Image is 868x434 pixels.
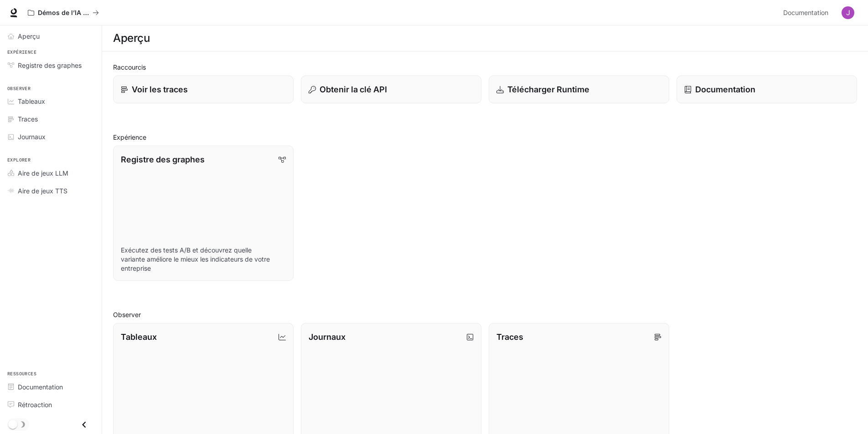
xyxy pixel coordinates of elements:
span: Rétroaction [18,400,52,409]
span: Registre des graphes [18,61,82,70]
span: Basculement du mode sombre [8,419,17,429]
span: Documentation [18,382,63,392]
p: Traces [496,331,523,343]
p: Documentation [695,83,755,96]
p: Télécharger Runtime [507,83,589,96]
h2: Raccourcis [113,62,857,72]
a: Documentation [4,379,98,395]
span: Aire de jeux TTS [18,186,67,196]
a: Traces [4,111,98,127]
p: Registre des graphes [121,153,205,166]
a: Voir les traces [113,76,294,103]
a: Tableaux [4,93,98,109]
h2: Observer [113,310,857,319]
p: Journaux [309,331,346,343]
p: Démos de l’IA dans le monde [38,9,89,17]
button: Tous les espaces de travail [24,4,103,22]
p: Obtenir la clé API [320,83,387,96]
span: Aire de jeux LLM [18,168,68,178]
h1: Aperçu [113,29,150,47]
a: Registre des graphes [4,57,98,73]
img: Avatar de l’utilisateur [842,6,854,19]
a: Aire de jeux LLM [4,165,98,181]
span: Tableaux [18,96,45,106]
p: Voir les traces [132,83,188,96]
a: Rétroaction [4,397,98,413]
a: Aire de jeux TTS [4,183,98,199]
button: Fermer le tiroir [74,415,94,434]
span: Journaux [18,132,46,141]
span: Traces [18,114,38,124]
button: Obtenir la clé API [301,76,481,103]
a: Télécharger Runtime [489,76,669,103]
a: Journaux [4,129,98,145]
a: Documentation [780,4,835,22]
span: Documentation [783,7,828,19]
p: Exécutez des tests A/B et découvrez quelle variante améliore le mieux les indicateurs de votre en... [121,246,286,273]
a: Registre des graphesExécutez des tests A/B et découvrez quelle variante améliore le mieux les ind... [113,146,294,281]
button: Avatar de l’utilisateur [839,4,857,22]
p: Tableaux [121,331,157,343]
h2: Expérience [113,132,857,142]
a: Aperçu [4,28,98,44]
a: Documentation [677,76,857,103]
span: Aperçu [18,31,40,41]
